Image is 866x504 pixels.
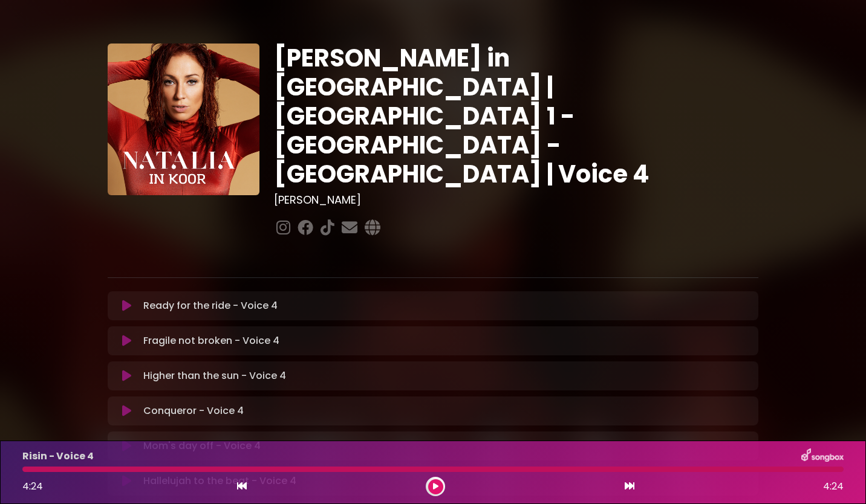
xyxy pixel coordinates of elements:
p: Higher than the sun - Voice 4 [143,369,286,383]
span: 4:24 [823,479,844,494]
span: 4:24 [22,479,43,493]
p: Ready for the ride - Voice 4 [143,299,278,313]
p: Conqueror - Voice 4 [143,404,244,418]
h1: [PERSON_NAME] in [GEOGRAPHIC_DATA] | [GEOGRAPHIC_DATA] 1 - [GEOGRAPHIC_DATA] - [GEOGRAPHIC_DATA] ... [274,44,758,189]
img: YTVS25JmS9CLUqXqkEhs [108,44,259,195]
h3: [PERSON_NAME] [274,193,758,207]
p: Fragile not broken - Voice 4 [143,334,279,348]
p: Risin - Voice 4 [22,449,94,464]
img: songbox-logo-white.png [801,448,844,464]
p: Mom's day off - Voice 4 [143,439,261,453]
